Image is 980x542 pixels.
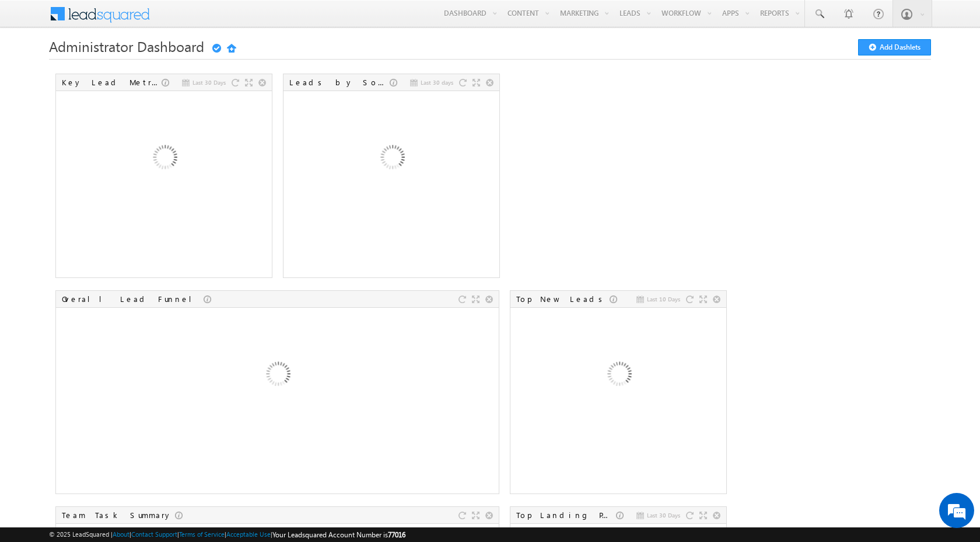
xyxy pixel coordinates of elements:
a: Contact Support [131,530,177,538]
div: Leads by Sources [289,77,390,88]
img: Loading... [101,96,227,222]
span: Administrator Dashboard [49,37,204,55]
span: Last 30 Days [647,510,680,520]
div: Overall Lead Funnel [62,294,204,304]
img: Loading... [556,313,681,439]
div: Key Lead Metrics [62,77,162,88]
span: Last 10 Days [647,294,680,304]
div: Top New Leads [516,294,610,304]
span: Last 30 Days [192,77,226,88]
a: About [113,530,129,538]
span: Last 30 days [421,77,453,88]
div: Team Task Summary [62,510,175,520]
a: Terms of Service [179,530,225,538]
button: Add Dashlets [858,39,931,55]
a: Acceptable Use [226,530,271,538]
span: © 2025 LeadSquared | | | | | [49,529,405,540]
span: Your Leadsquared Account Number is [272,530,405,539]
span: 77016 [388,530,405,539]
img: Loading... [215,313,340,439]
img: Loading... [329,96,454,222]
div: Top Landing Pages [516,510,616,520]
